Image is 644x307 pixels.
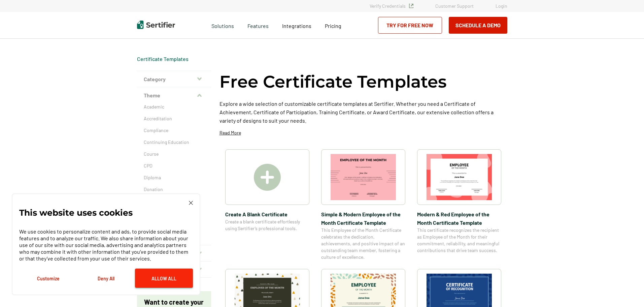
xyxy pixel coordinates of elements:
p: Explore a wide selection of customizable certificate templates at Sertifier. Whether you need a C... [219,99,507,125]
img: Simple & Modern Employee of the Month Certificate Template [331,154,396,200]
span: Integrations [282,23,311,29]
span: Certificate Templates [137,56,189,62]
div: Breadcrumb [137,56,189,62]
span: This Employee of the Month Certificate celebrates the dedication, achievements, and positive impa... [321,227,405,260]
a: Certificate Templates [137,56,189,62]
a: Login [496,3,507,9]
button: Theme [137,87,211,103]
p: Read More [219,129,241,136]
a: Pricing [325,21,341,29]
button: Category [137,71,211,87]
span: Simple & Modern Employee of the Month Certificate Template [321,210,405,227]
img: Modern & Red Employee of the Month Certificate Template [427,154,492,200]
button: Customize [19,269,77,288]
a: Customer Support [435,3,474,9]
a: Integrations [282,21,311,29]
img: Sertifier | Digital Credentialing Platform [137,21,175,29]
img: Create A Blank Certificate [254,164,281,191]
a: Verify Credentials [370,3,413,9]
button: Schedule a Demo [449,17,507,34]
iframe: Chat Widget [610,275,644,307]
span: Modern & Red Employee of the Month Certificate Template [417,210,501,227]
span: Create a blank certificate effortlessly using Sertifier’s professional tools. [225,218,309,232]
span: This certificate recognizes the recipient as Employee of the Month for their commitment, reliabil... [417,227,501,254]
h1: Free Certificate Templates [219,71,447,93]
button: Allow All [135,269,193,288]
div: Theme [137,103,211,245]
span: Pricing [325,23,341,29]
button: Deny All [77,269,135,288]
a: Try for Free Now [378,17,442,34]
a: Donation [144,186,204,193]
a: Modern & Red Employee of the Month Certificate TemplateModern & Red Employee of the Month Certifi... [417,149,501,260]
a: Compliance [144,127,204,134]
img: Cookie Popup Close [189,201,193,205]
a: Accreditation [144,115,204,122]
span: Features [247,21,269,29]
span: Create A Blank Certificate [225,210,309,218]
span: Solutions [211,21,234,29]
img: Verified [409,4,413,8]
p: This website uses cookies [19,209,133,216]
a: Course [144,151,204,157]
a: Academic [144,103,204,110]
p: We use cookies to personalize content and ads, to provide social media features and to analyze ou... [19,228,193,262]
a: CPD [144,162,204,169]
a: Diploma [144,174,204,181]
a: Simple & Modern Employee of the Month Certificate TemplateSimple & Modern Employee of the Month C... [321,149,405,260]
a: Continuing Education [144,139,204,146]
